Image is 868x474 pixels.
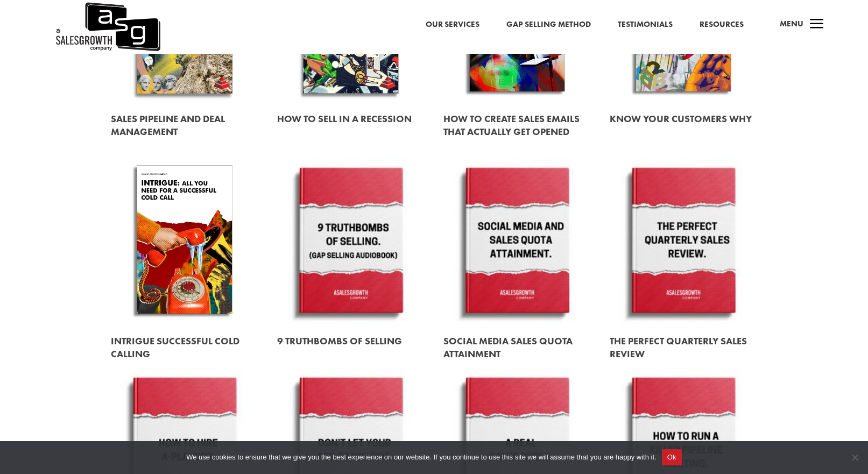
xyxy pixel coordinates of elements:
[618,18,673,32] a: Testimonials
[186,452,656,463] span: We use cookies to ensure that we give you the best experience on our website. If you continue to ...
[780,18,803,29] span: Menu
[506,18,591,32] a: Gap Selling Method
[700,18,744,32] a: Resources
[426,18,479,32] a: Our Services
[662,449,682,465] button: Ok
[806,14,828,36] span: a
[849,452,860,463] span: No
